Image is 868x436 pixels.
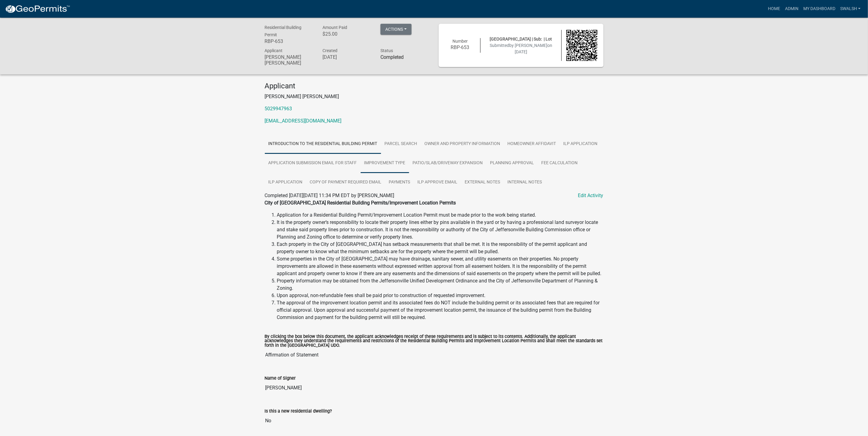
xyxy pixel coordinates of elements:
[380,24,412,35] button: Actions
[265,93,603,100] p: [PERSON_NAME] [PERSON_NAME]
[265,48,283,53] span: Applicant
[306,173,385,192] a: Copy of Payment Required Email
[381,134,421,154] a: Parcel search
[452,39,468,44] span: Number
[265,82,603,90] h4: Applicant
[265,54,314,66] h6: [PERSON_NAME] [PERSON_NAME]
[277,292,603,299] li: Upon approval, non-refundable fees shall be paid prior to construction of requested improvement.
[765,3,783,15] a: Home
[277,255,603,277] li: Some properties in the City of [GEOGRAPHIC_DATA] may have drainage, sanitary sewer, and utility e...
[801,3,838,15] a: My Dashboard
[265,154,361,173] a: Application Submission Email for Staff
[265,106,292,112] a: 5029947963
[265,134,381,154] a: Introduction to the Residential Building Permit
[414,173,461,192] a: ILP Approve Email
[509,43,547,48] span: by [PERSON_NAME]
[277,219,603,241] li: It is the property owner’s responsibility to locate their property lines either by pins available...
[490,43,552,54] span: Submitted on [DATE]
[265,193,394,198] span: Completed [DATE][DATE] 11:34 PM EDT by [PERSON_NAME]
[490,37,552,41] span: [GEOGRAPHIC_DATA] | Sub: | Lot
[277,277,603,292] li: Property information may be obtained from the Jeffersonville Unified Development Ordinance and th...
[380,54,404,60] strong: Completed
[322,25,347,30] span: Amount Paid
[504,134,560,154] a: Homeowner Affidavit
[265,200,456,206] strong: City of [GEOGRAPHIC_DATA] Residential Building Permits/Improvement Location Permits
[277,299,603,321] li: The approval of the improvement location permit and its associated fees do NOT include the buildi...
[487,154,538,173] a: Planning Approval
[578,192,603,199] a: Edit Activity
[265,173,306,192] a: ILP Application
[838,3,863,15] a: swalsh
[461,173,504,192] a: External Notes
[560,134,601,154] a: ILP Application
[538,154,582,173] a: Fee Calculation
[322,31,371,37] h6: $25.00
[265,25,302,37] span: Residential Building Permit
[783,3,801,15] a: Admin
[445,44,476,50] h6: RBP-653
[409,154,487,173] a: Patio/Slab/Driveway Expansion
[277,211,603,219] li: Application for a Residential Building Permit/Improvement Location Permit must be made prior to t...
[265,118,342,124] a: [EMAIL_ADDRESS][DOMAIN_NAME]
[265,335,603,348] label: By clicking the box below this document, the applicant acknowledges receipt of these requirements...
[265,376,296,381] label: Name of Signer
[380,48,393,53] span: Status
[361,154,409,173] a: Improvement Type
[277,241,603,255] li: Each property in the City of [GEOGRAPHIC_DATA] has setback measurements that shall be met. It is ...
[385,173,414,192] a: Payments
[421,134,504,154] a: Owner and Property Information
[322,48,337,53] span: Created
[566,30,597,61] img: QR code
[265,38,314,44] h6: RBP-653
[322,54,371,60] h6: [DATE]
[265,409,332,413] label: Is this a new residential dwelling?
[504,173,546,192] a: Internal Notes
